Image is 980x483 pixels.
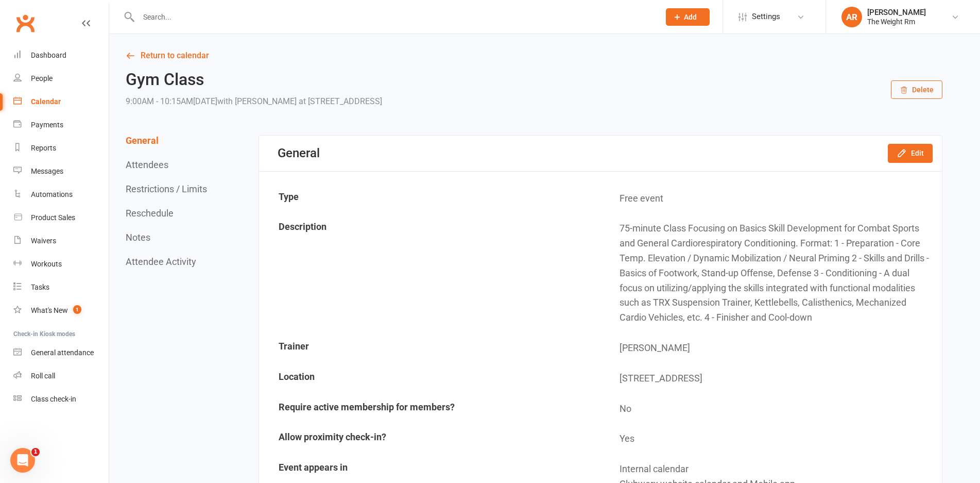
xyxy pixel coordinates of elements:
[601,184,941,213] td: Free event
[620,462,934,477] div: Internal calendar
[601,214,941,332] td: 75-minute Class Focusing on Basics Skill Development for Combat Sports and General Cardiorespirat...
[31,190,73,198] div: Automations
[31,372,55,380] div: Roll call
[260,334,600,363] td: Trainer
[13,137,109,160] a: Reports
[13,90,109,113] a: Calendar
[888,144,933,162] button: Edit
[126,232,150,243] button: Notes
[13,388,109,411] a: Class kiosk mode
[73,305,81,314] span: 1
[126,135,159,146] button: General
[126,71,382,89] h2: Gym Class
[31,74,53,82] div: People
[299,96,382,106] span: at [STREET_ADDRESS]
[601,364,941,393] td: [STREET_ADDRESS]
[31,213,75,222] div: Product Sales
[684,13,697,21] span: Add
[13,299,109,322] a: What's New1
[841,7,862,27] div: AR
[13,364,109,388] a: Roll call
[31,237,56,245] div: Waivers
[601,424,941,454] td: Yes
[13,253,109,276] a: Workouts
[12,10,38,36] a: Clubworx
[601,334,941,363] td: [PERSON_NAME]
[867,17,926,26] div: The Weight Rm
[126,184,207,194] button: Restrictions / Limits
[752,5,780,28] span: Settings
[10,448,35,473] iframe: Intercom live chat
[31,51,66,59] div: Dashboard
[126,208,174,219] button: Reschedule
[13,67,109,90] a: People
[126,94,382,109] div: 9:00AM - 10:15AM[DATE]
[601,394,941,424] td: No
[260,214,600,332] td: Description
[13,276,109,299] a: Tasks
[135,10,652,24] input: Search...
[126,159,168,170] button: Attendees
[260,394,600,424] td: Require active membership for members?
[278,146,320,160] div: General
[867,8,926,17] div: [PERSON_NAME]
[13,341,109,364] a: General attendance kiosk mode
[31,306,68,314] div: What's New
[260,424,600,454] td: Allow proximity check-in?
[31,121,63,129] div: Payments
[13,206,109,229] a: Product Sales
[31,260,62,268] div: Workouts
[891,80,942,99] button: Delete
[31,144,56,152] div: Reports
[126,48,942,63] a: Return to calendar
[260,184,600,213] td: Type
[13,229,109,253] a: Waivers
[666,8,710,26] button: Add
[31,448,40,456] span: 1
[13,113,109,137] a: Payments
[31,348,94,357] div: General attendance
[217,96,297,106] span: with [PERSON_NAME]
[31,167,63,175] div: Messages
[126,256,196,267] button: Attendee Activity
[13,44,109,67] a: Dashboard
[260,364,600,393] td: Location
[31,395,76,403] div: Class check-in
[13,183,109,206] a: Automations
[31,283,49,291] div: Tasks
[31,97,61,106] div: Calendar
[13,160,109,183] a: Messages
